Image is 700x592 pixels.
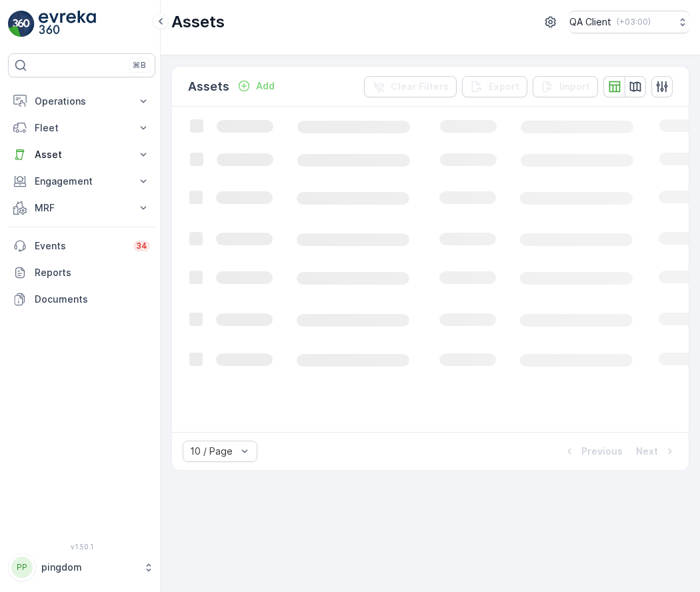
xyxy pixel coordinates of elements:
p: Clear Filters [391,80,449,93]
p: Events [35,239,125,253]
button: Next [635,443,678,459]
button: Fleet [8,115,155,141]
button: Asset [8,141,155,168]
p: Reports [35,266,150,279]
a: Events34 [8,233,155,259]
button: MRF [8,195,155,221]
p: QA Client [569,15,611,29]
p: pingdom [41,561,137,574]
button: Engagement [8,168,155,195]
a: Reports [8,259,155,286]
p: Documents [35,293,150,306]
button: Clear Filters [364,76,457,97]
button: Export [462,76,527,97]
p: ( +03:00 ) [617,17,651,27]
img: logo_light-DOdMpM7g.png [39,11,96,37]
button: Import [533,76,598,97]
p: Previous [581,445,623,458]
p: MRF [35,201,129,215]
button: Operations [8,88,155,115]
p: Export [489,80,519,93]
button: QA Client(+03:00) [569,11,689,33]
p: Assets [188,77,229,96]
p: Next [636,445,658,458]
button: Previous [561,443,624,459]
p: Engagement [35,175,129,188]
button: Add [232,78,280,94]
p: Add [256,79,275,93]
div: PP [11,557,33,578]
img: logo [8,11,35,37]
p: Import [559,80,590,93]
p: Asset [35,148,129,161]
p: Operations [35,95,129,108]
p: Fleet [35,121,129,135]
p: ⌘B [133,60,146,71]
p: 34 [136,241,147,251]
button: PPpingdom [8,553,155,581]
p: Assets [171,11,225,33]
a: Documents [8,286,155,313]
span: v 1.50.1 [8,543,155,551]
